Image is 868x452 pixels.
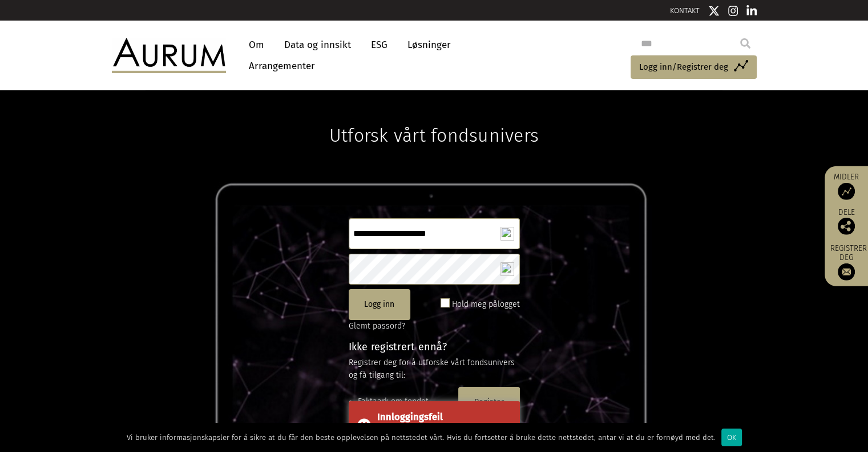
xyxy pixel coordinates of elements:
[358,397,429,406] font: Faktaark om fondet
[838,182,855,199] img: Tilgangsfond
[349,289,410,320] button: Logg inn
[112,38,226,73] img: Aurum
[830,243,867,262] font: Registrer deg
[452,299,520,309] font: Hold meg pålogget
[127,433,716,442] font: Vi bruker informasjonskapsler for å sikre at du får den beste opplevelsen på nettstedet vårt. Hvi...
[364,299,394,309] font: Logg inn
[371,39,387,51] font: ESG
[500,227,514,241] img: npw-badge-icon-locked.svg
[728,5,738,17] img: Instagram-ikon
[639,62,728,72] font: Logg inn/Registrer deg
[249,39,264,51] font: Om
[631,55,757,79] a: Logg inn/Registrer deg
[746,5,757,17] img: LinkedIn-ikon
[349,341,447,353] font: Ikke registrert ennå?
[834,171,859,181] font: midler
[349,358,515,380] font: Registrer deg for å utforske vårt fondsunivers og få tilgang til:
[243,34,270,55] a: Om
[670,6,700,15] a: KONTAKT
[377,410,511,425] div: Innloggingsfeil
[407,39,451,51] font: Løsninger
[838,263,855,281] img: Registrer deg for nyhetsbrevet vårt
[377,411,443,422] font: Innloggingsfeil
[734,32,757,55] input: Submit
[708,5,720,17] img: Twitter-ikon
[838,207,855,217] font: Dele
[402,34,457,55] a: Løsninger
[500,262,514,276] img: npw-badge-icon-locked.svg
[284,39,351,51] font: Data og innsikt
[474,397,504,407] font: Register
[349,321,405,331] a: Glemt passord?
[458,387,520,418] button: Register
[830,171,862,199] a: midler
[365,34,393,55] a: ESG
[727,433,736,442] font: OK
[838,217,855,234] img: Del dette innlegget
[329,125,539,146] font: Utforsk vårt fondsunivers
[243,55,315,77] a: Arrangementer
[249,60,315,72] font: Arrangementer
[830,243,867,281] a: Registrer deg
[278,34,357,55] a: Data og innsikt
